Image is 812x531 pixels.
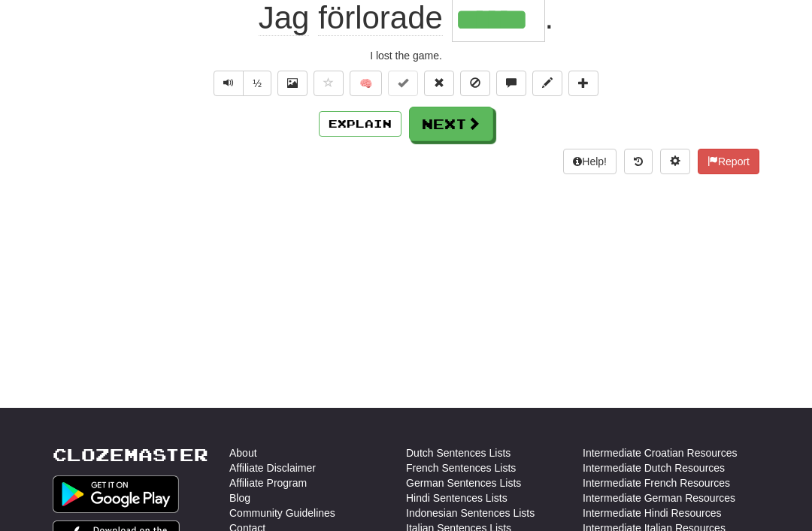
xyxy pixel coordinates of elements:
[214,71,244,96] button: Play sentence audio (ctl+space)
[563,149,617,174] button: Help!
[409,107,493,141] button: Next
[314,71,344,96] button: Favorite sentence (alt+f)
[319,111,401,137] button: Explain
[698,149,759,174] button: Report
[583,490,735,505] a: Intermediate German Resources
[406,445,511,460] a: Dutch Sentences Lists
[243,71,271,96] button: ½
[406,475,521,490] a: German Sentences Lists
[532,71,562,96] button: Edit sentence (alt+d)
[624,149,653,174] button: Round history (alt+y)
[583,475,730,490] a: Intermediate French Resources
[53,48,759,63] div: I lost the game.
[229,475,307,490] a: Affiliate Program
[229,445,257,460] a: About
[229,505,335,520] a: Community Guidelines
[583,505,721,520] a: Intermediate Hindi Resources
[211,71,271,96] div: Text-to-speech controls
[583,460,725,475] a: Intermediate Dutch Resources
[350,71,382,96] button: 🧠
[406,460,516,475] a: French Sentences Lists
[568,71,598,96] button: Add to collection (alt+a)
[53,475,179,513] img: Get it on Google Play
[229,460,316,475] a: Affiliate Disclaimer
[583,445,737,460] a: Intermediate Croatian Resources
[424,71,454,96] button: Reset to 0% Mastered (alt+r)
[53,445,208,464] a: Clozemaster
[277,71,308,96] button: Show image (alt+x)
[406,490,507,505] a: Hindi Sentences Lists
[496,71,526,96] button: Discuss sentence (alt+u)
[229,490,250,505] a: Blog
[388,71,418,96] button: Set this sentence to 100% Mastered (alt+m)
[460,71,490,96] button: Ignore sentence (alt+i)
[406,505,535,520] a: Indonesian Sentences Lists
